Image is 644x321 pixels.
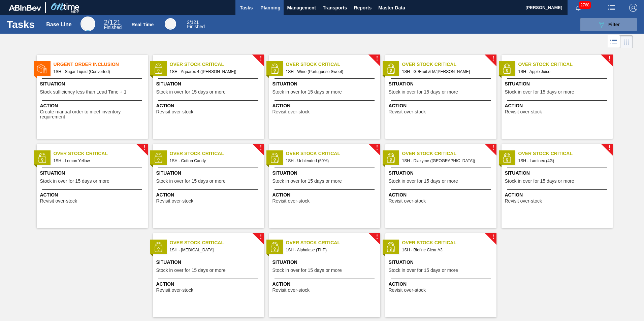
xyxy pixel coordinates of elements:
span: ! [260,235,262,240]
span: Stock in over for 15 days or more [272,268,342,273]
span: Urgent Order Inclusion [54,61,148,68]
span: Action [40,191,146,199]
span: Revisit over-stock [272,199,310,204]
span: Stock in over for 15 days or more [272,179,342,184]
span: ! [376,235,378,240]
span: Action [40,102,146,109]
span: Stock in over for 15 days or more [40,179,109,184]
img: status [153,153,163,163]
img: status [502,64,512,74]
div: Base Line [104,20,122,30]
div: Base Line [46,22,72,28]
span: Planning [260,4,280,12]
span: Stock in over for 15 days or more [156,90,226,95]
span: ! [492,235,494,240]
span: Over Stock Critical [170,239,264,246]
span: Revisit over-stock [505,199,542,204]
span: Create manual order to meet inventory requirement [40,109,146,120]
span: Situation [389,259,495,266]
span: ! [260,145,262,150]
span: Action [156,281,262,288]
span: Revisit over-stock [389,199,426,204]
span: 1SH - Unblended (50%) [286,157,375,165]
span: Filter [608,22,620,27]
span: Over Stock Critical [286,239,380,246]
span: Action [389,102,495,109]
span: Action [272,281,379,288]
span: Over Stock Critical [286,61,380,68]
span: Stock in over for 15 days or more [505,179,574,184]
span: Reports [354,4,372,12]
img: status [37,153,47,163]
span: Stock in over for 15 days or more [505,90,574,95]
div: Real Time [131,22,154,27]
img: status [269,242,280,252]
span: 1SH - Laminex (4G) [518,157,607,165]
span: Revisit over-stock [272,109,310,114]
span: Finished [104,25,122,30]
button: Notifications [568,3,589,12]
img: status [269,153,280,163]
span: 1SH - Wine (Portuguese Sweet) [286,68,375,75]
span: Revisit over-stock [156,199,193,204]
span: 1SH - Cotton Candy [170,157,259,165]
span: Over Stock Critical [402,239,496,246]
span: 2 [187,20,190,25]
span: Over Stock Critical [518,61,613,68]
span: Management [287,4,316,12]
span: Action [389,281,495,288]
span: Stock in over for 15 days or more [156,268,226,273]
span: Revisit over-stock [40,199,77,204]
span: Revisit over-stock [156,109,193,114]
span: Revisit over-stock [272,288,310,293]
span: Over Stock Critical [518,150,613,157]
span: Revisit over-stock [156,288,193,293]
span: Situation [40,80,146,87]
span: 1SH - Lemon Yellow [54,157,142,165]
span: 1SH - Apple Juice [518,68,607,75]
span: Situation [272,80,379,87]
span: Revisit over-stock [389,109,426,114]
img: status [386,153,396,163]
span: Action [156,191,262,199]
span: 2 [104,19,107,26]
img: status [386,64,396,74]
span: Revisit over-stock [505,109,542,114]
span: ! [143,145,146,150]
div: Real Time [165,18,176,30]
span: Stock in over for 15 days or more [272,90,342,95]
span: 1SH - Biofine Clear A3 [402,246,491,254]
span: Over Stock Critical [170,150,264,157]
span: Revisit over-stock [389,288,426,293]
span: Situation [156,259,262,266]
span: Action [272,102,379,109]
span: ! [376,145,378,150]
img: status [502,153,512,163]
div: List Vision [608,35,620,48]
span: 1SH - Gr/Fruit & M/Berry [402,68,491,75]
img: status [37,64,47,74]
span: 2768 [579,1,591,9]
img: TNhmsLtSVTkK8tSr43FrP2fwEKptu5GPRR3wAAAABJRU5ErkJggg== [9,5,41,11]
span: Over Stock Critical [54,150,148,157]
span: Transports [323,4,347,12]
span: ! [608,56,610,61]
span: Over Stock Critical [286,150,380,157]
span: Situation [272,170,379,177]
span: 1SH - Alphalase (THP) [286,246,375,254]
span: 1SH - Citric Acid [170,246,259,254]
span: ! [492,145,494,150]
img: status [153,64,163,74]
span: 1SH - Aquarox 4 (Rosemary) [170,68,259,75]
span: 1SH - Diazyme (MA) [402,157,491,165]
img: userActions [608,4,616,12]
span: Stock in over for 15 days or more [389,268,458,273]
span: Stock in over for 15 days or more [389,179,458,184]
span: Action [505,102,611,109]
span: Over Stock Critical [402,150,496,157]
span: Stock in over for 15 days or more [389,90,458,95]
span: Action [272,191,379,199]
span: Situation [505,170,611,177]
span: Situation [156,80,262,87]
span: Tasks [239,4,254,12]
